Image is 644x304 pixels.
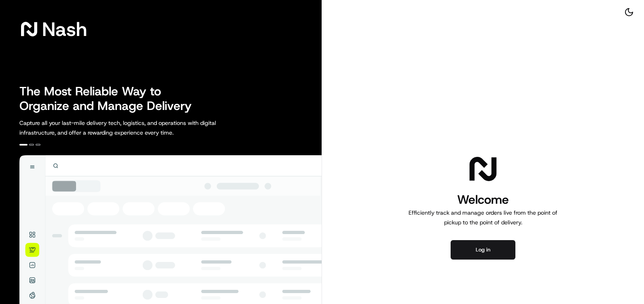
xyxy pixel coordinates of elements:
[451,240,515,260] button: Log in
[19,118,252,137] p: Capture all your last-mile delivery tech, logistics, and operations with digital infrastructure, ...
[405,192,561,208] h1: Welcome
[19,84,201,113] h2: The Most Reliable Way to Organize and Manage Delivery
[42,21,87,37] span: Nash
[405,208,561,227] p: Efficiently track and manage orders live from the point of pickup to the point of delivery.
